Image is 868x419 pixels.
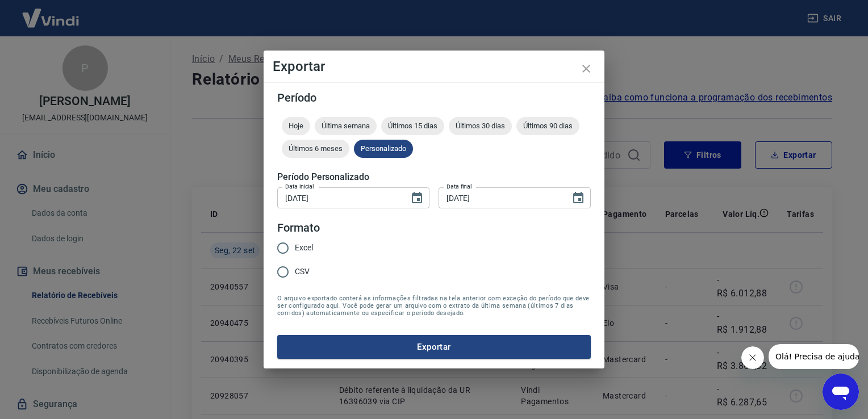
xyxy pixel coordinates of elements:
span: Excel [295,242,313,254]
iframe: Botão para abrir a janela de mensagens [823,374,859,410]
input: DD/MM/YYYY [277,187,401,208]
div: Últimos 90 dias [516,117,579,135]
div: Personalizado [354,140,413,158]
span: Última semana [315,121,377,130]
div: Últimos 30 dias [449,117,512,135]
button: Choose date, selected date is 22 de set de 2025 [406,187,428,209]
button: Choose date, selected date is 22 de set de 2025 [567,187,590,209]
div: Últimos 6 meses [282,140,349,158]
span: Últimos 15 dias [381,121,444,130]
div: Hoje [282,117,310,135]
span: Últimos 6 meses [282,144,349,153]
input: DD/MM/YYYY [439,187,562,208]
h5: Período [277,92,591,103]
span: Hoje [282,121,310,130]
h4: Exportar [273,60,595,73]
div: Última semana [315,117,377,135]
span: CSV [295,266,310,278]
iframe: Fechar mensagem [741,346,764,369]
button: Exportar [277,335,591,359]
label: Data inicial [285,182,314,191]
span: Personalizado [354,144,413,153]
span: Olá! Precisa de ajuda? [7,8,95,17]
span: Últimos 90 dias [516,121,579,130]
span: O arquivo exportado conterá as informações filtradas na tela anterior com exceção do período que ... [277,295,591,317]
div: Últimos 15 dias [381,117,444,135]
button: close [573,55,600,82]
label: Data final [446,182,472,191]
legend: Formato [277,220,320,236]
iframe: Mensagem da empresa [769,344,859,369]
span: Últimos 30 dias [449,121,512,130]
h5: Período Personalizado [277,171,591,183]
